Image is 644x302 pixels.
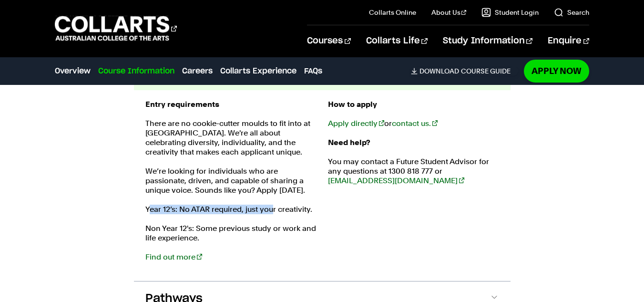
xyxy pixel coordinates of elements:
[145,205,317,214] p: Year 12’s: No ATAR required, just your creativity.
[481,8,539,17] a: Student Login
[145,100,219,109] strong: Entry requirements
[328,119,384,128] a: Apply directly
[55,15,177,42] div: Go to homepage
[411,67,518,75] a: DownloadCourse Guide
[55,65,91,77] a: Overview
[369,8,416,17] a: Collarts Online
[328,138,370,147] strong: Need help?
[554,8,589,17] a: Search
[304,65,322,77] a: FAQs
[328,119,499,128] p: or
[431,8,467,17] a: About Us
[328,100,377,109] strong: How to apply
[98,65,174,77] a: Course Information
[419,67,459,75] span: Download
[220,65,296,77] a: Collarts Experience
[145,252,202,261] a: Find out more
[307,25,350,57] a: Courses
[134,90,511,281] div: Entry Requirements & Admission
[548,25,589,57] a: Enquire
[145,224,317,262] p: Non Year 12's: Some previous study or work and life experience.
[328,176,464,185] a: [EMAIL_ADDRESS][DOMAIN_NAME]
[145,167,317,195] p: We’re looking for individuals who are passionate, driven, and capable of sharing a unique voice. ...
[392,119,438,128] a: contact us.
[145,119,317,157] p: There are no cookie-cutter moulds to fit into at [GEOGRAPHIC_DATA]. We're all about celebrating d...
[328,157,499,186] p: You may contact a Future Student Advisor for any questions at 1300 818 777 or
[524,60,589,82] a: Apply Now
[182,65,213,77] a: Careers
[443,25,532,57] a: Study Information
[366,25,428,57] a: Collarts Life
